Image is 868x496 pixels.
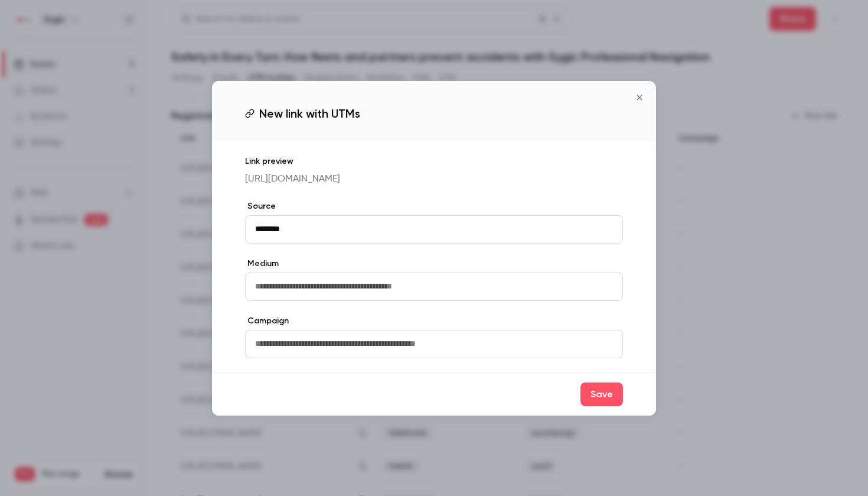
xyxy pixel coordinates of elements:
[259,105,360,122] span: New link with UTMs
[245,258,623,270] label: Medium
[245,172,623,186] p: [URL][DOMAIN_NAME]
[628,86,651,109] button: Close
[245,155,623,167] p: Link preview
[245,200,623,212] label: Source
[580,382,623,406] button: Save
[245,315,623,327] label: Campaign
